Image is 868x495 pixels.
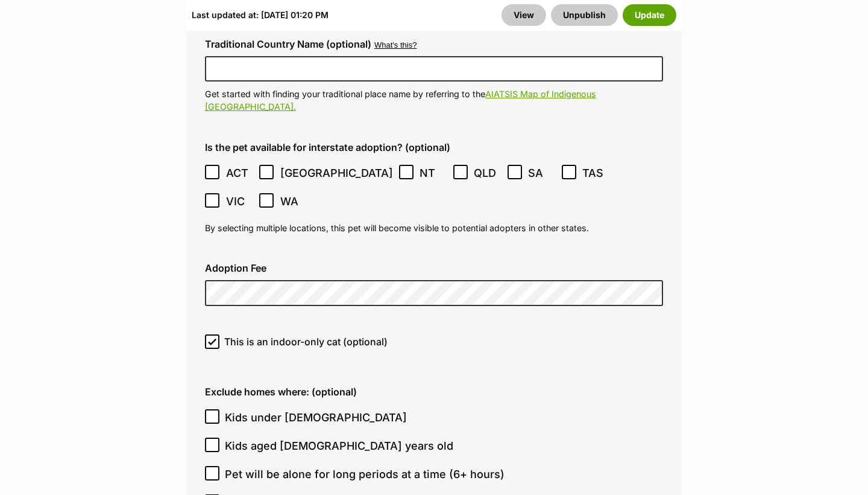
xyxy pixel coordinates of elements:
span: This is an indoor-only cat (optional) [224,334,388,349]
span: NT [420,165,447,181]
button: What's this? [374,41,417,50]
span: ACT [226,165,253,181]
span: [GEOGRAPHIC_DATA] [280,165,393,181]
span: TAS [582,165,609,181]
span: VIC [226,193,253,209]
span: WA [280,193,307,209]
label: Traditional Country Name (optional) [205,39,371,49]
p: By selecting multiple locations, this pet will become visible to potential adopters in other states. [205,222,663,234]
span: Kids aged [DEMOGRAPHIC_DATA] years old [225,438,453,454]
span: SA [528,165,555,181]
a: View [502,4,546,26]
label: Is the pet available for interstate adoption? (optional) [205,142,663,153]
p: Get started with finding your traditional place name by referring to the [205,88,663,113]
button: Unpublish [551,4,618,26]
label: Adoption Fee [205,263,663,273]
span: QLD [474,165,501,181]
span: Kids under [DEMOGRAPHIC_DATA] [225,409,407,426]
button: Update [623,4,676,26]
label: Exclude homes where: (optional) [205,386,663,397]
span: Pet will be alone for long periods at a time (6+ hours) [225,466,505,482]
div: Last updated at: [DATE] 01:20 PM [192,4,329,26]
